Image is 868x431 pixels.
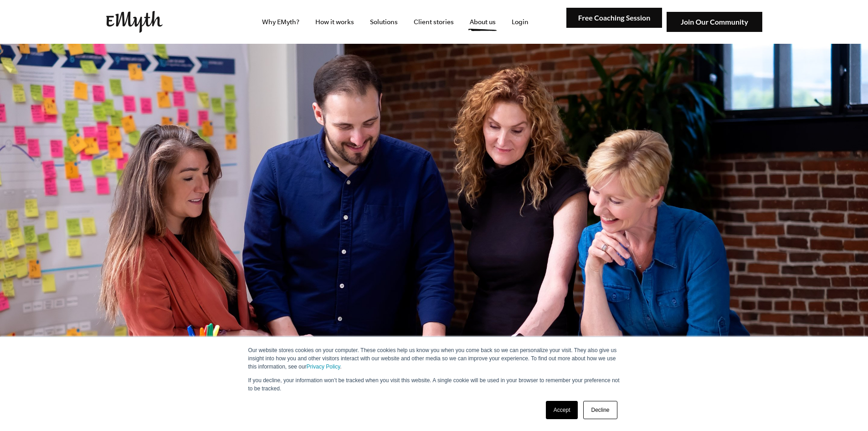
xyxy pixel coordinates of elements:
[566,8,662,28] img: Free Coaching Session
[583,401,617,419] a: Decline
[106,11,163,33] img: EMyth
[248,346,620,371] p: Our website stores cookies on your computer. These cookies help us know you when you come back so...
[248,376,620,393] p: If you decline, your information won’t be tracked when you visit this website. A single cookie wi...
[667,12,762,32] img: Join Our Community
[822,387,868,431] iframe: Chat Widget
[307,363,340,370] a: Privacy Policy
[546,401,578,419] a: Accept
